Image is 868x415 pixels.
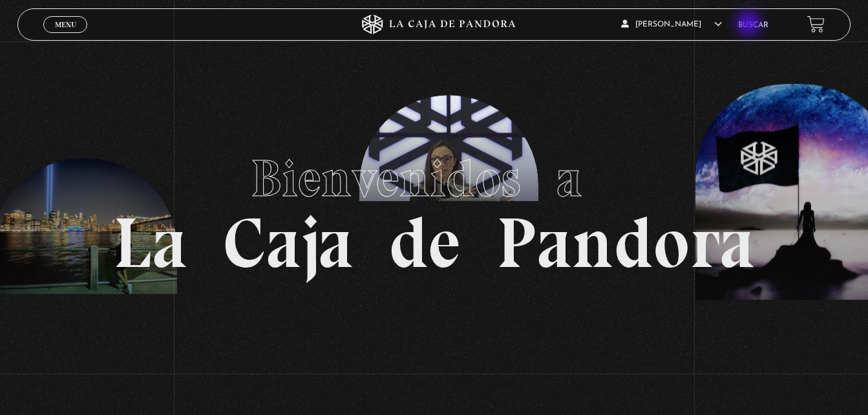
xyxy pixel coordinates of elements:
span: Menu [55,21,76,28]
h1: La Caja de Pandora [113,136,755,279]
span: Bienvenidos a [251,147,618,209]
a: View your shopping cart [807,16,825,33]
a: Buscar [738,21,768,29]
span: [PERSON_NAME] [621,21,722,28]
span: Cerrar [50,32,81,41]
